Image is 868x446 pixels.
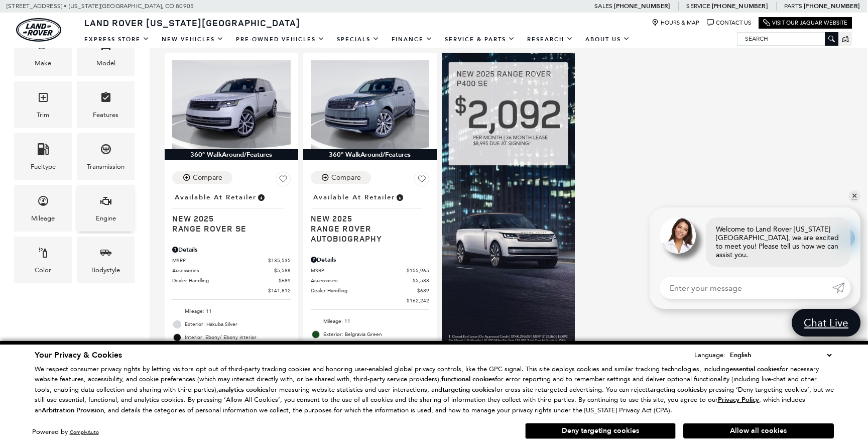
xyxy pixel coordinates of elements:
[737,33,838,45] input: Search
[311,315,429,328] li: Mileage: 11
[311,287,429,294] a: Dealer Handling $689
[77,81,135,128] div: FeaturesFeatures
[413,277,429,284] span: $5,588
[172,277,279,284] span: Dealer Handling
[311,287,417,294] span: Dealer Handling
[172,190,291,234] a: Available at RetailerNew 2025Range Rover SE
[579,31,636,48] a: About Us
[727,350,834,361] select: Language Select
[311,277,413,284] span: Accessories
[414,171,429,190] button: Save Vehicle
[441,375,495,384] strong: functional cookies
[172,277,291,284] a: Dealer Handling $689
[172,60,291,149] img: 2025 Land Rover Range Rover SE
[311,60,429,149] img: 2025 Land Rover Range Rover Autobiography
[14,237,72,283] div: ColorColor
[521,31,579,48] a: Research
[311,267,407,274] span: MSRP
[84,17,300,29] span: Land Rover [US_STATE][GEOGRAPHIC_DATA]
[78,31,636,48] nav: Main Navigation
[91,265,120,276] div: Bodystyle
[16,18,61,42] a: land-rover
[96,58,115,69] div: Model
[311,277,429,284] a: Accessories $5,588
[792,309,860,337] a: Chat Live
[77,237,135,283] div: BodystyleBodystyle
[185,319,291,329] span: Exterior: Hakuba Silver
[77,30,135,76] div: ModelModel
[35,350,122,361] span: Your Privacy & Cookies
[804,2,859,10] a: [PHONE_NUMBER]
[718,395,759,404] u: Privacy Policy
[276,171,291,190] button: Save Vehicle
[37,141,49,161] span: Fueltype
[172,257,291,264] a: MSRP $135,535
[100,192,112,213] span: Engine
[100,141,112,161] span: Transmission
[70,429,99,435] a: ComplyAuto
[14,81,72,128] div: TrimTrim
[386,31,439,48] a: Finance
[172,267,274,274] span: Accessories
[442,385,494,394] strong: targeting cookies
[16,18,61,42] img: Land Rover
[763,19,847,27] a: Visit Our Jaguar Website
[93,109,118,121] div: Features
[31,161,56,172] div: Fueltype
[230,31,331,48] a: Pre-Owned Vehicles
[706,217,850,267] div: Welcome to Land Rover [US_STATE][GEOGRAPHIC_DATA], we are excited to meet you! Please tell us how...
[172,245,291,254] div: Pricing Details - Range Rover SE
[172,267,291,274] a: Accessories $5,588
[31,213,55,224] div: Mileage
[77,185,135,232] div: EngineEngine
[14,30,72,76] div: MakeMake
[614,2,670,10] a: [PHONE_NUMBER]
[311,213,422,224] span: New 2025
[712,2,768,10] a: [PHONE_NUMBER]
[14,133,72,180] div: FueltypeFueltype
[683,423,834,438] button: Allow all cookies
[35,364,834,416] p: We respect consumer privacy rights by letting visitors opt out of third-party tracking cookies an...
[652,19,699,27] a: Hours & Map
[7,3,194,10] a: [STREET_ADDRESS] • [US_STATE][GEOGRAPHIC_DATA], CO 80905
[87,161,125,172] div: Transmission
[185,332,291,343] span: Interior: Ebony/ Ebony interior
[279,277,291,284] span: $689
[694,352,725,358] div: Language:
[257,192,266,203] span: Vehicle is in stock and ready for immediate delivery. Due to demand, availability is subject to c...
[35,58,51,69] div: Make
[311,255,429,264] div: Pricing Details - Range Rover Autobiography
[729,365,780,374] strong: essential cookies
[395,192,404,203] span: Vehicle is in stock and ready for immediate delivery. Due to demand, availability is subject to c...
[32,429,99,435] div: Powered by
[100,244,112,265] span: Bodystyle
[172,171,232,184] button: Compare Vehicle
[331,173,361,182] div: Compare
[311,224,422,244] span: Range Rover Autobiography
[323,329,429,340] span: Exterior: Belgravia Green
[96,213,116,224] div: Engine
[407,297,429,304] span: $162,242
[686,3,710,10] span: Service
[313,192,395,203] span: Available at Retailer
[407,267,429,274] span: $155,965
[268,287,291,294] span: $141,812
[78,17,306,29] a: Land Rover [US_STATE][GEOGRAPHIC_DATA]
[311,171,371,184] button: Compare Vehicle
[648,385,700,394] strong: targeting cookies
[35,265,51,276] div: Color
[42,406,104,415] strong: Arbitration Provision
[37,89,49,109] span: Trim
[303,149,437,160] div: 360° WalkAround/Features
[37,244,49,265] span: Color
[172,257,268,264] span: MSRP
[165,149,298,160] div: 360° WalkAround/Features
[268,257,291,264] span: $135,535
[660,277,832,299] input: Enter your message
[707,19,751,27] a: Contact Us
[594,3,612,10] span: Sales
[799,316,853,329] span: Chat Live
[78,31,156,48] a: EXPRESS STORE
[331,31,386,48] a: Specials
[37,109,49,121] div: Trim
